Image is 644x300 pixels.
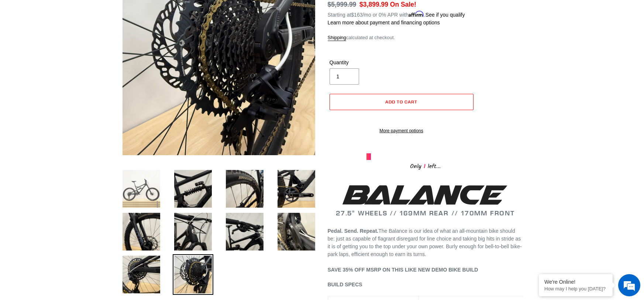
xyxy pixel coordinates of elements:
[121,168,162,209] img: Load image into Gallery viewer, DEMO BIKE: BALANCE - Black - XL (Complete Bike) #33 LIKE NEW
[224,211,265,252] img: Load image into Gallery viewer, DEMO BIKE: BALANCE - Black - XL (Complete Bike) #33 LIKE NEW
[328,267,478,273] span: SAVE 35% OFF MSRP ON THIS LIKE NEW DEMO BIKE BUILD
[224,168,265,209] img: Load image into Gallery viewer, DEMO BIKE: BALANCE - Black - XL (Complete Bike) #33 LIKE NEW
[328,20,440,25] a: Learn more about payment and financing options
[330,94,473,110] button: Add to cart
[328,227,523,274] p: The Balance is our idea of what an all-mountain bike should be: just as capable of flagrant disre...
[173,254,213,295] img: Load image into Gallery viewer, DEMO BIKE: BALANCE - Black - XL (Complete Bike) #33 LIKE NEW
[328,183,523,217] h2: 27.5" WHEELS // 169MM REAR // 170MM FRONT
[43,93,102,168] span: We're online!
[330,59,400,67] label: Quantity
[173,168,213,209] img: Load image into Gallery viewer, DEMO BIKE: BALANCE - Black - XL (Complete Bike) #33 LIKE NEW
[8,41,19,52] div: Navigation go back
[121,4,139,21] div: Minimize live chat window
[409,11,424,17] span: Affirm
[173,211,213,252] img: Load image into Gallery viewer, DEMO BIKE: BALANCE - Black - XL (Complete Bike) #33 LIKE NEW
[276,211,317,252] img: Load image into Gallery viewer, DEMO BIKE: BALANCE - Black - XL (Complete Bike) #33 LIKE NEW
[421,162,428,171] span: 1
[328,282,362,287] span: BUILD SPECS
[49,41,135,51] div: Chat with us now
[328,34,523,41] div: calculated at checkout.
[366,160,485,171] div: Only left...
[544,286,607,292] p: How may I help you today?
[330,127,473,134] a: More payment options
[121,211,162,252] img: Load image into Gallery viewer, DEMO BIKE: BALANCE - Black - XL (Complete Bike) #33 LIKE NEW
[24,37,42,55] img: d_696896380_company_1647369064580_696896380
[276,168,317,209] img: Load image into Gallery viewer, DEMO BIKE: BALANCE - Black - XL (Complete Bike) #33 LIKE NEW
[426,12,465,18] a: See if you qualify - Learn more about Affirm Financing (opens in modal)
[4,202,141,228] textarea: Type your message and hit 'Enter'
[351,12,362,18] span: $163
[328,228,379,234] b: Pedal. Send. Repeat.
[544,279,607,285] div: We're Online!
[328,9,465,19] p: Starting at /mo or 0% APR with .
[121,254,162,295] img: Load image into Gallery viewer, DEMO BIKE: BALANCE - Black - XL (Complete Bike) #33 LIKE NEW
[385,99,417,105] span: Add to cart
[328,1,357,8] s: $5,999.99
[359,1,388,8] span: $3,899.99
[328,35,347,41] a: Shipping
